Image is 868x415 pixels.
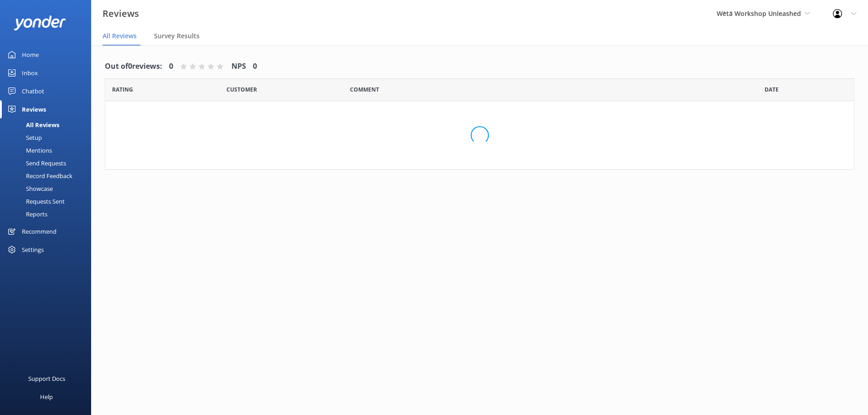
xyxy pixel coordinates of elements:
h4: 0 [169,61,173,72]
span: All Reviews [103,31,137,41]
a: Reports [5,208,91,220]
div: Home [22,46,39,64]
div: Support Docs [28,369,65,388]
div: All Reviews [5,118,59,131]
span: Survey Results [154,31,200,41]
h4: 0 [253,61,257,72]
div: Mentions [5,144,52,157]
div: Record Feedback [5,169,72,182]
div: Reviews [22,100,46,118]
a: Setup [5,131,91,144]
a: Send Requests [5,157,91,169]
span: Date [112,85,133,94]
div: Reports [5,208,47,220]
h4: Out of 0 reviews: [105,61,162,72]
div: Help [40,388,53,406]
h4: NPS [231,61,246,72]
span: Date [765,85,779,94]
img: yonder-white-logo.png [14,15,66,31]
a: Showcase [5,182,91,195]
div: Requests Sent [5,195,65,208]
span: Wētā Workshop Unleashed [717,9,801,18]
div: Inbox [22,64,38,82]
a: Record Feedback [5,169,91,182]
span: Date [226,85,257,94]
div: Showcase [5,182,53,195]
div: Recommend [22,222,56,241]
div: Send Requests [5,157,66,169]
h3: Reviews [103,6,139,21]
div: Setup [5,131,42,144]
div: Settings [22,241,44,259]
a: All Reviews [5,118,91,131]
a: Mentions [5,144,91,157]
span: Question [350,85,379,94]
div: Chatbot [22,82,44,100]
a: Requests Sent [5,195,91,208]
